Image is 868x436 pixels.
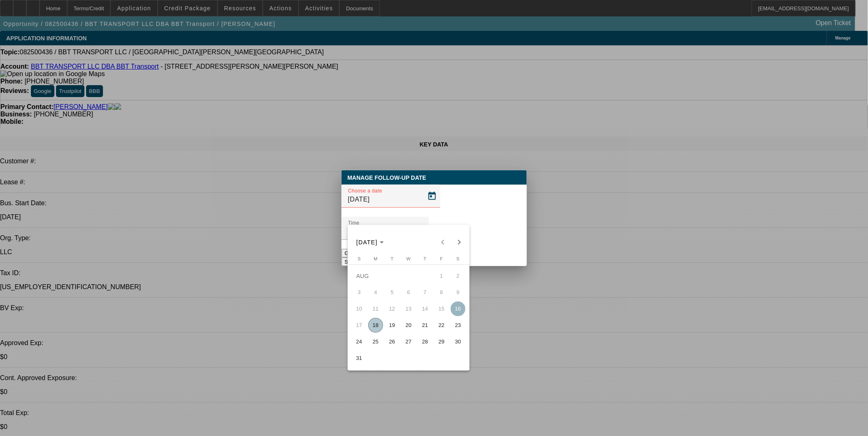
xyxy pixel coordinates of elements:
[433,317,450,334] button: August 22, 2025
[434,334,449,349] span: 29
[433,284,450,301] button: August 8, 2025
[384,301,400,317] button: August 12, 2025
[374,256,377,261] span: M
[433,268,450,284] button: August 1, 2025
[417,334,433,350] button: August 28, 2025
[367,334,384,350] button: August 25, 2025
[424,256,427,261] span: T
[418,301,433,316] span: 14
[434,285,449,300] span: 8
[384,284,400,301] button: August 5, 2025
[367,301,384,317] button: August 11, 2025
[368,285,383,300] span: 4
[417,301,433,317] button: August 14, 2025
[368,301,383,316] span: 11
[433,334,450,350] button: August 29, 2025
[368,334,383,349] span: 25
[351,284,367,301] button: August 3, 2025
[418,285,433,300] span: 7
[451,234,468,250] button: Next month
[367,317,384,334] button: August 18, 2025
[351,350,367,366] button: August 31, 2025
[401,301,416,316] span: 13
[391,256,394,261] span: T
[352,351,367,366] span: 31
[352,301,367,316] span: 10
[407,256,411,261] span: W
[401,285,416,300] span: 6
[451,269,466,283] span: 2
[451,334,466,349] span: 30
[450,301,466,317] button: August 16, 2025
[417,284,433,301] button: August 7, 2025
[352,285,367,300] span: 3
[352,318,367,333] span: 17
[351,317,367,334] button: August 17, 2025
[400,301,417,317] button: August 13, 2025
[450,334,466,350] button: August 30, 2025
[353,235,387,250] button: Choose month and year
[351,268,433,284] td: AUG
[450,284,466,301] button: August 9, 2025
[400,317,417,334] button: August 20, 2025
[384,317,400,334] button: August 19, 2025
[400,284,417,301] button: August 6, 2025
[351,334,367,350] button: August 24, 2025
[417,317,433,334] button: August 21, 2025
[450,317,466,334] button: August 23, 2025
[418,318,433,333] span: 21
[418,334,433,349] span: 28
[451,301,466,316] span: 16
[384,334,400,350] button: August 26, 2025
[385,334,400,349] span: 26
[401,334,416,349] span: 27
[434,318,449,333] span: 22
[400,334,417,350] button: August 27, 2025
[385,285,400,300] span: 5
[450,268,466,284] button: August 2, 2025
[356,239,378,246] span: [DATE]
[367,284,384,301] button: August 4, 2025
[456,256,459,261] span: S
[368,318,383,333] span: 18
[451,318,466,333] span: 23
[401,318,416,333] span: 20
[351,301,367,317] button: August 10, 2025
[358,256,360,261] span: S
[385,301,400,316] span: 12
[352,334,367,349] span: 24
[434,269,449,283] span: 1
[434,301,449,316] span: 15
[440,256,443,261] span: F
[385,318,400,333] span: 19
[433,301,450,317] button: August 15, 2025
[451,285,466,300] span: 9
